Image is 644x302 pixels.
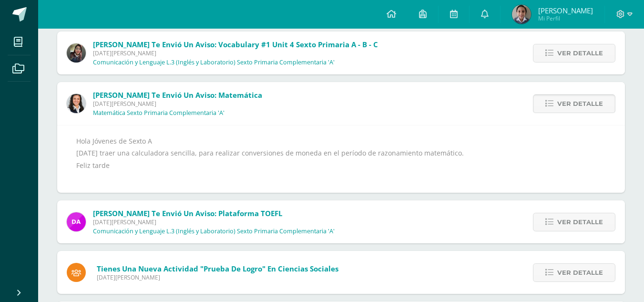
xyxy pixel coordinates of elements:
[557,44,603,62] span: Ver detalle
[93,90,262,100] span: [PERSON_NAME] te envió un aviso: Matemática
[557,213,603,231] span: Ver detalle
[67,212,86,231] img: 20293396c123fa1d0be50d4fd90c658f.png
[538,6,593,15] span: [PERSON_NAME]
[97,264,338,273] span: Tienes una nueva actividad "Prueba de Logro" En Ciencias Sociales
[93,208,282,218] span: [PERSON_NAME] te envió un aviso: Plataforma TOEFL
[93,218,335,226] span: [DATE][PERSON_NAME]
[557,264,603,281] span: Ver detalle
[93,109,225,117] p: Matemática Sexto Primaria Complementaria 'A'
[93,49,378,57] span: [DATE][PERSON_NAME]
[557,95,603,113] span: Ver detalle
[93,228,335,235] p: Comunicación y Lenguaje L.3 (Inglés y Laboratorio) Sexto Primaria Complementaria 'A'
[93,100,262,108] span: [DATE][PERSON_NAME]
[93,59,335,66] p: Comunicación y Lenguaje L.3 (Inglés y Laboratorio) Sexto Primaria Complementaria 'A'
[97,273,338,281] span: [DATE][PERSON_NAME]
[538,14,593,22] span: Mi Perfil
[67,43,86,62] img: f727c7009b8e908c37d274233f9e6ae1.png
[67,94,86,113] img: b15e54589cdbd448c33dd63f135c9987.png
[76,135,606,183] div: Hola Jóvenes de Sexto A [DATE] traer una calculadora sencilla, para realizar conversiones de mone...
[93,40,378,49] span: [PERSON_NAME] te envió un aviso: Vocabulary #1 unit 4 Sexto Primaria A - B - C
[512,5,531,24] img: 52d3b17f1cfb80f07a877ccf5e8212d9.png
